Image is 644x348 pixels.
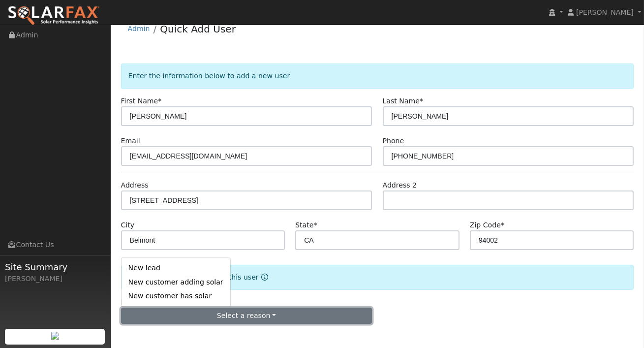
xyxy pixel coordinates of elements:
[121,180,149,190] label: Address
[5,274,105,284] div: [PERSON_NAME]
[121,136,140,146] label: Email
[259,273,268,281] a: Reason for new user
[121,220,135,230] label: City
[122,289,230,303] a: New customer has solar
[7,5,100,26] img: SolarFax
[121,63,634,89] div: Enter the information below to add a new user
[122,275,230,289] a: New customer adding solar
[121,265,634,290] div: Select the reason for adding this user
[420,97,423,105] span: Required
[121,96,162,106] label: First Name
[158,97,161,105] span: Required
[51,332,59,340] img: retrieve
[128,25,150,32] a: Admin
[313,221,317,229] span: Required
[383,136,404,146] label: Phone
[383,96,423,106] label: Last Name
[470,220,504,230] label: Zip Code
[383,180,417,190] label: Address 2
[5,260,105,274] span: Site Summary
[576,8,634,16] span: [PERSON_NAME]
[295,220,317,230] label: State
[501,221,504,229] span: Required
[160,23,236,35] a: Quick Add User
[122,261,230,275] a: New lead
[121,308,372,324] button: Select a reason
